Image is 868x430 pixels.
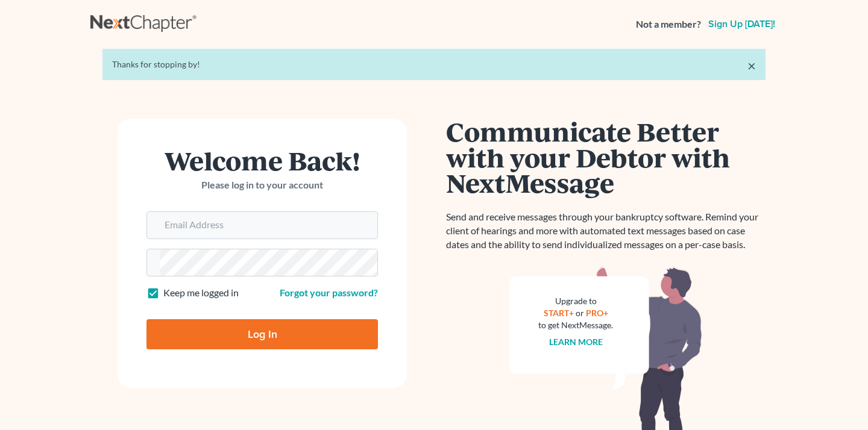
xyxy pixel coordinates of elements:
[163,286,239,300] label: Keep me logged in
[586,308,608,318] a: PRO+
[538,295,613,307] div: Upgrade to
[549,337,603,347] a: Learn more
[146,178,378,192] p: Please log in to your account
[706,19,778,29] a: Sign up [DATE]!
[538,319,613,331] div: to get NextMessage.
[544,308,574,318] a: START+
[280,287,378,298] a: Forgot your password?
[146,148,378,173] h1: Welcome Back!
[576,308,584,318] span: or
[446,210,766,252] p: Send and receive messages through your bankruptcy software. Remind your client of hearings and mo...
[446,119,766,196] h1: Communicate Better with your Debtor with NextMessage
[160,212,377,238] input: Email Address
[112,58,756,70] div: Thanks for stopping by!
[747,58,756,73] a: ×
[636,17,701,31] strong: Not a member?
[146,319,378,349] input: Log In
